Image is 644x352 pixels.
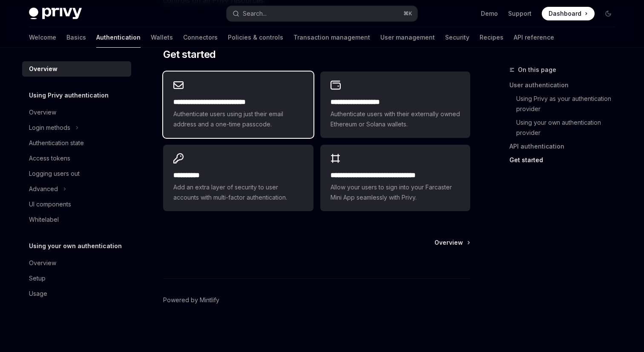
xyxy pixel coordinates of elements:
[22,151,131,166] a: Access tokens
[509,78,622,92] a: User authentication
[293,27,370,48] a: Transaction management
[320,72,470,138] a: **** **** **** ****Authenticate users with their externally owned Ethereum or Solana wallets.
[22,197,131,212] a: UI components
[29,199,71,209] div: UI components
[514,27,554,48] a: API reference
[509,153,622,167] a: Get started
[509,140,622,153] a: API authentication
[29,241,122,251] h5: Using your own authentication
[227,6,417,21] button: Open search
[163,296,219,304] a: Powered by Mintlify
[29,107,56,117] div: Overview
[22,61,131,77] a: Overview
[29,215,59,225] div: Whitelabel
[29,27,56,48] a: Welcome
[243,9,267,19] div: Search...
[22,212,131,227] a: Whitelabel
[173,182,303,203] span: Add an extra layer of security to user accounts with multi-factor authentication.
[480,27,503,48] a: Recipes
[29,169,80,179] div: Logging users out
[22,105,131,120] a: Overview
[380,27,435,48] a: User management
[481,9,498,18] a: Demo
[331,109,460,129] span: Authenticate users with their externally owned Ethereum or Solana wallets.
[163,48,216,61] span: Get started
[22,166,131,181] a: Logging users out
[173,109,303,129] span: Authenticate users using just their email address and a one-time passcode.
[434,238,469,247] a: Overview
[22,286,131,301] a: Usage
[29,123,70,133] div: Login methods
[29,138,84,148] div: Authentication state
[29,64,57,74] div: Overview
[228,27,283,48] a: Policies & controls
[29,8,82,20] img: dark logo
[96,27,141,48] a: Authentication
[29,289,47,299] div: Usage
[22,255,131,271] a: Overview
[445,27,469,48] a: Security
[22,271,131,286] a: Setup
[542,7,595,20] a: Dashboard
[22,120,131,135] button: Toggle Login methods section
[22,135,131,151] a: Authentication state
[29,258,56,268] div: Overview
[549,9,581,18] span: Dashboard
[151,27,173,48] a: Wallets
[331,182,460,203] span: Allow your users to sign into your Farcaster Mini App seamlessly with Privy.
[508,9,532,18] a: Support
[29,273,46,283] div: Setup
[518,65,556,75] span: On this page
[29,184,58,194] div: Advanced
[29,153,70,163] div: Access tokens
[403,10,412,17] span: ⌘ K
[434,238,463,247] span: Overview
[601,7,615,20] button: Toggle dark mode
[29,90,109,100] h5: Using Privy authentication
[509,92,622,116] a: Using Privy as your authentication provider
[22,181,131,197] button: Toggle Advanced section
[183,27,218,48] a: Connectors
[66,27,86,48] a: Basics
[509,116,622,140] a: Using your own authentication provider
[163,145,313,211] a: **** *****Add an extra layer of security to user accounts with multi-factor authentication.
